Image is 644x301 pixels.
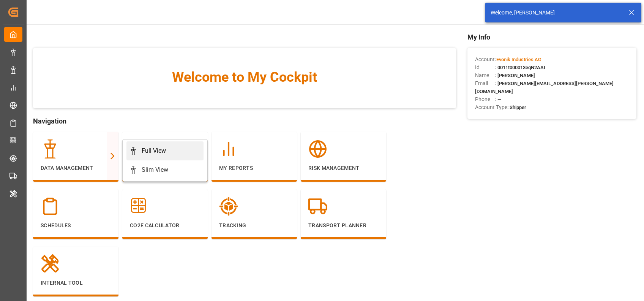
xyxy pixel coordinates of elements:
span: : [PERSON_NAME] [495,73,535,78]
p: CO2e Calculator [130,222,200,230]
span: Phone [475,95,495,103]
p: Risk Management [308,164,379,172]
p: My Reports [219,164,289,172]
span: Id [475,63,495,71]
span: Evonik Industries AG [496,57,541,62]
span: : [495,57,541,62]
span: : 0011t000013eqN2AAI [495,65,545,70]
span: Welcome to My Cockpit [48,67,440,87]
p: Tracking [219,222,289,230]
span: Name [475,71,495,79]
div: Welcome, [PERSON_NAME] [491,9,621,17]
span: Account Type [475,103,507,111]
p: Internal Tool [41,279,111,287]
p: Data Management [41,164,111,172]
a: Slim View [126,160,204,179]
span: : — [495,97,501,102]
p: Schedules [41,222,111,230]
p: Transport Planner [308,222,379,230]
span: Account [475,55,495,63]
span: Email [475,79,495,87]
div: Slim View [142,165,168,174]
span: Navigation [33,116,456,126]
span: : [PERSON_NAME][EMAIL_ADDRESS][PERSON_NAME][DOMAIN_NAME] [475,81,614,94]
span: My Info [467,32,636,42]
div: Full View [142,146,166,155]
a: Full View [126,141,204,160]
span: : Shipper [507,105,526,110]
